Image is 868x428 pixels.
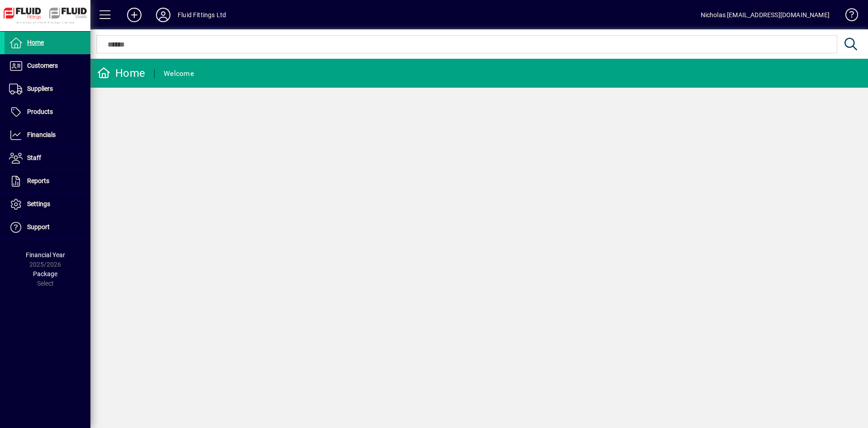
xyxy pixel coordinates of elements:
a: Products [5,101,90,123]
div: Welcome [164,66,194,81]
span: Products [27,108,53,115]
span: Reports [27,177,49,184]
a: Customers [5,55,90,77]
button: Profile [149,7,178,23]
span: Home [27,39,44,46]
a: Financials [5,124,90,146]
span: Financials [27,131,56,138]
span: Suppliers [27,85,53,92]
div: Fluid Fittings Ltd [178,8,226,22]
span: Settings [27,200,50,207]
a: Suppliers [5,78,90,100]
div: Nicholas [EMAIL_ADDRESS][DOMAIN_NAME] [701,8,830,22]
a: Staff [5,147,90,169]
a: Reports [5,170,90,193]
a: Settings [5,193,90,216]
span: Financial Year [26,251,65,259]
span: Staff [27,154,41,161]
a: Support [5,216,90,239]
span: Package [33,270,57,277]
span: Support [27,223,50,230]
div: Home [97,66,145,80]
button: Add [120,7,149,23]
span: Customers [27,62,58,69]
a: Knowledge Base [839,2,857,31]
